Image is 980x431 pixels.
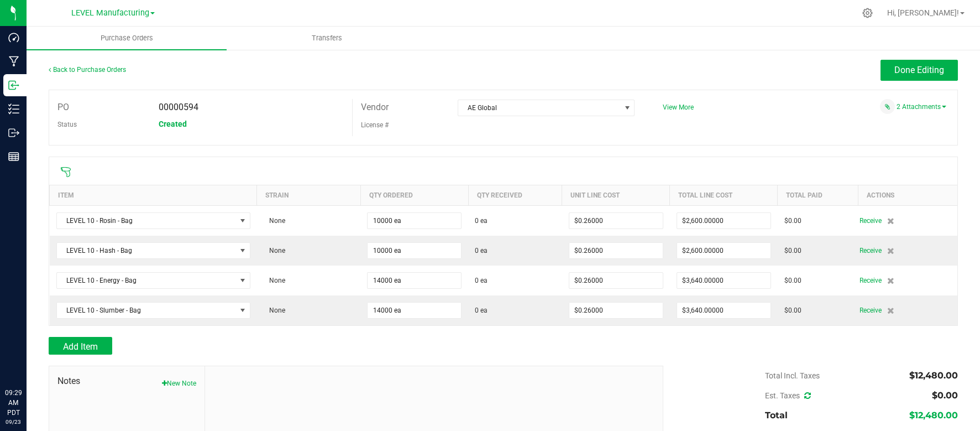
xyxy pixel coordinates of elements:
[368,273,461,288] input: 0 ea
[909,370,958,381] span: $12,480.00
[880,99,895,114] span: Attach a document
[49,66,126,74] a: Back to Purchase Orders
[860,274,882,287] span: Receive
[264,217,285,225] span: None
[8,56,19,67] inline-svg: Manufacturing
[765,391,811,400] span: Est. Taxes
[57,273,236,288] span: LEVEL 10 - Energy - Bag
[368,303,461,318] input: 0 ea
[765,371,820,380] span: Total Incl. Taxes
[677,303,771,318] input: $0.00000
[56,302,250,319] span: NO DATA FOUND
[368,213,461,229] input: 0 ea
[860,244,882,257] span: Receive
[11,342,44,376] iframe: Resource center
[57,213,236,229] span: LEVEL 10 - Rosin - Bag
[858,185,957,205] th: Actions
[50,185,257,205] th: Item
[27,27,227,50] a: Purchase Orders
[56,212,250,229] span: NO DATA FOUND
[860,214,882,227] span: Receive
[932,390,958,401] span: $0.00
[677,213,771,229] input: $0.00000
[8,80,19,91] inline-svg: Inbound
[894,65,944,75] span: Done Editing
[264,277,285,284] span: None
[264,307,285,314] span: None
[562,185,670,205] th: Unit Line Cost
[778,266,858,295] td: $0.00
[8,127,19,138] inline-svg: Outbound
[475,216,488,226] span: 0 ea
[475,276,488,285] span: 0 ea
[468,185,562,205] th: Qty Received
[569,303,663,318] input: $0.00000
[60,167,71,178] span: Scan packages to receive
[57,375,196,388] span: Notes
[860,304,882,317] span: Receive
[159,102,198,112] span: 00000594
[458,100,620,116] span: AE Global
[162,378,196,388] button: New Note
[670,185,778,205] th: Total Line Cost
[257,185,361,205] th: Strain
[33,341,46,354] iframe: Resource center unread badge
[297,33,357,43] span: Transfers
[778,185,858,205] th: Total Paid
[56,272,250,289] span: NO DATA FOUND
[227,27,427,50] a: Transfers
[86,33,168,43] span: Purchase Orders
[361,117,389,133] label: License #
[861,8,874,18] div: Manage settings
[57,303,236,318] span: LEVEL 10 - Slumber - Bag
[663,103,694,111] a: View More
[57,116,77,133] label: Status
[49,337,112,355] button: Add Item
[57,243,236,258] span: LEVEL 10 - Hash - Bag
[765,410,788,420] span: Total
[778,205,858,236] td: $0.00
[5,418,22,426] p: 09/23
[677,273,771,288] input: $0.00000
[57,99,69,116] label: PO
[56,242,250,259] span: NO DATA FOUND
[8,151,19,162] inline-svg: Reports
[5,388,22,418] p: 09:29 AM PDT
[159,120,187,128] span: Created
[475,305,488,315] span: 0 ea
[778,295,858,325] td: $0.00
[897,103,946,111] a: 2 Attachments
[368,243,461,258] input: 0 ea
[360,185,468,205] th: Qty Ordered
[677,243,771,258] input: $0.00000
[475,246,488,256] span: 0 ea
[63,341,98,352] span: Add Item
[71,8,149,18] span: LEVEL Manufacturing
[778,236,858,266] td: $0.00
[569,213,663,229] input: $0.00000
[264,247,285,255] span: None
[569,273,663,288] input: $0.00000
[881,60,958,81] button: Done Editing
[8,103,19,115] inline-svg: Inventory
[887,8,959,17] span: Hi, [PERSON_NAME]!
[569,243,663,258] input: $0.00000
[8,32,19,43] inline-svg: Dashboard
[909,410,958,420] span: $12,480.00
[361,99,389,116] label: Vendor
